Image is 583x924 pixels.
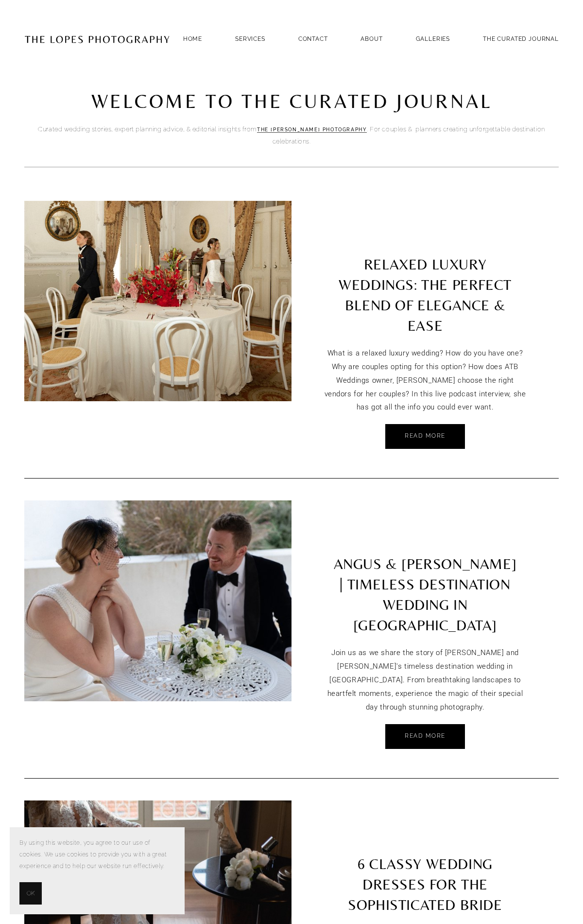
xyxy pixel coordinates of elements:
p: Join us as we share the story of [PERSON_NAME] and [PERSON_NAME]'s timeless destination wedding i... [324,646,526,714]
a: THE CURATED JOURNAL [483,32,559,45]
span: OK [27,888,34,899]
a: SERVICES [235,36,265,42]
a: Contact [298,32,328,45]
p: By using this website, you agree to our use of cookies. We use cookies to provide you with a grea... [19,837,175,872]
p: Curated wedding stories, expert planning advice, & editorial insights from . For couples & planne... [24,124,559,147]
button: OK [19,882,42,905]
a: ANGUS & [PERSON_NAME] | TIMELESS DESTINATION WEDDING IN [GEOGRAPHIC_DATA] [291,500,559,640]
a: GALLERIES [416,32,450,45]
span: Read More [405,432,446,439]
img: Portugal Wedding Photographer | The Lopes Photography [24,15,170,63]
img: RELAXED LUXURY WEDDINGS: THE PERFECT BLEND OF ELEGANCE &amp; EASE [24,196,291,406]
a: 6 CLASSY WEDDING DRESSES FOR THE SOPHISTICATED BRIDE [291,800,559,920]
p: What is a relaxed luxury wedding? How do you have one? Why are couples opting for this option? Ho... [324,347,526,415]
section: Cookie banner [10,827,185,914]
a: The [PERSON_NAME] Photography [257,127,367,133]
a: ABOUT [360,32,382,45]
a: RELAXED LUXURY WEDDINGS: THE PERFECT BLEND OF ELEGANCE & EASE [291,201,559,341]
span: Read More [405,732,446,739]
code: Welcome to the curated Journal [91,90,492,112]
a: Home [183,32,202,45]
a: Read More [385,424,465,449]
a: Read More [385,724,465,749]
